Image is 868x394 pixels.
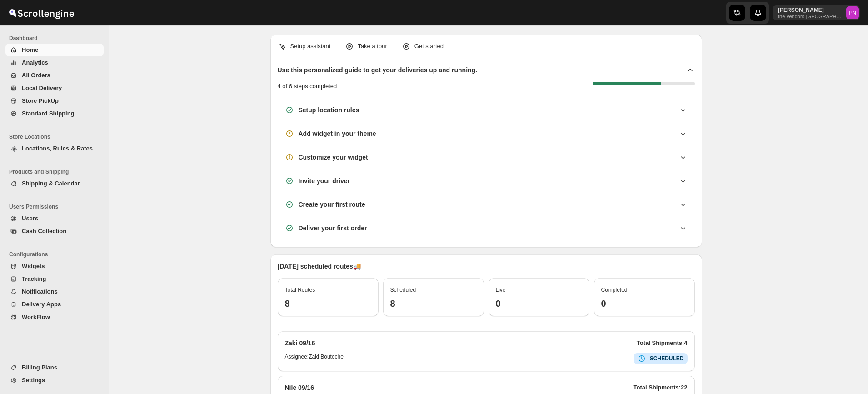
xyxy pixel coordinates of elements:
[22,301,61,308] span: Delivery Apps
[5,285,104,298] button: Notifications
[22,288,58,295] span: Notifications
[22,314,50,320] span: WorkFlow
[22,46,38,53] span: Home
[358,42,387,51] p: Take a tour
[5,212,104,225] button: Users
[285,298,371,309] h3: 8
[299,224,367,233] h3: Deliver your first order
[773,5,860,20] button: User menu
[9,203,105,210] span: Users Permissions
[650,355,684,362] b: SCHEDULED
[9,168,105,175] span: Products and Shipping
[5,177,104,190] button: Shipping & Calendar
[22,72,50,79] span: All Orders
[5,69,104,82] button: All Orders
[22,275,46,282] span: Tracking
[22,110,75,117] span: Standard Shipping
[22,364,57,371] span: Billing Plans
[5,361,104,374] button: Billing Plans
[496,287,506,293] span: Live
[601,287,628,293] span: Completed
[634,383,688,392] p: Total Shipments: 22
[22,215,38,222] span: Users
[5,225,104,238] button: Cash Collection
[7,1,75,24] img: ScrollEngine
[285,353,344,364] h6: Assignee: Zaki Bouteche
[5,311,104,324] button: WorkFlow
[22,228,66,234] span: Cash Collection
[22,263,45,269] span: Widgets
[278,65,478,75] h2: Use this personalized guide to get your deliveries up and running.
[5,273,104,285] button: Tracking
[9,251,105,258] span: Configurations
[5,298,104,311] button: Delivery Apps
[496,298,582,309] h3: 0
[5,44,104,56] button: Home
[778,14,843,19] p: the-vendors-[GEOGRAPHIC_DATA]
[849,10,856,15] text: PN
[278,82,337,91] p: 4 of 6 steps completed
[285,287,315,293] span: Total Routes
[637,339,688,348] p: Total Shipments: 4
[22,145,93,152] span: Locations, Rules & Rates
[778,6,843,14] p: [PERSON_NAME]
[299,105,359,115] h3: Setup location rules
[846,6,859,19] span: Pramod Nair
[22,97,59,104] span: Store PickUp
[278,262,695,271] p: [DATE] scheduled routes 🚚
[414,42,444,51] p: Get started
[5,56,104,69] button: Analytics
[299,176,350,185] h3: Invite your driver
[285,339,315,348] h2: Zaki 09/16
[390,298,477,309] h3: 8
[22,377,45,384] span: Settings
[22,85,62,91] span: Local Delivery
[5,260,104,273] button: Widgets
[390,287,416,293] span: Scheduled
[299,200,365,209] h3: Create your first route
[9,133,105,140] span: Store Locations
[601,298,688,309] h3: 0
[5,374,104,387] button: Settings
[299,129,376,138] h3: Add widget in your theme
[22,59,48,66] span: Analytics
[290,42,331,51] p: Setup assistant
[299,153,368,162] h3: Customize your widget
[285,383,314,392] h2: Nile 09/16
[22,180,80,187] span: Shipping & Calendar
[9,35,105,42] span: Dashboard
[5,142,104,155] button: Locations, Rules & Rates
